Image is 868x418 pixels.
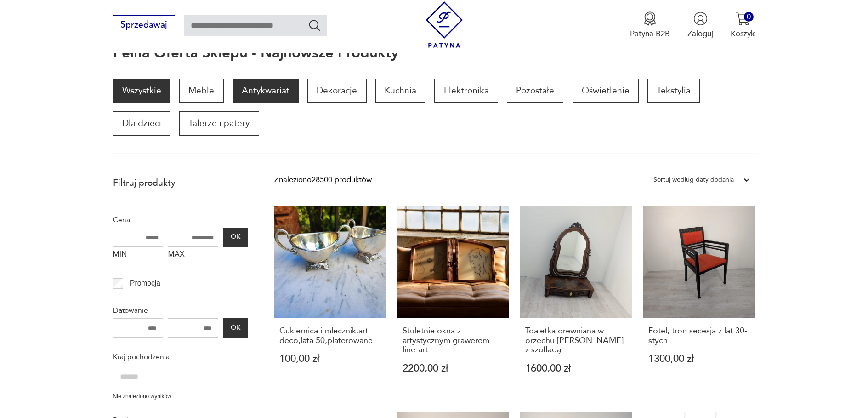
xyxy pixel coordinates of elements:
p: Kraj pochodzenia [113,351,248,363]
h3: Toaletka drewniana w orzechu [PERSON_NAME] z szufladą [525,326,627,355]
a: Oświetlenie [573,79,639,103]
p: 100,00 zł [279,354,381,364]
img: Ikona medalu [643,11,657,26]
a: Antykwariat [233,79,299,103]
a: Wszystkie [113,79,170,103]
a: Dla dzieci [113,111,170,135]
a: Elektronika [434,79,498,103]
p: Promocja [130,277,160,289]
img: Patyna - sklep z meblami i dekoracjami vintage [421,1,468,48]
h3: Stuletnie okna z artystycznym grawerem line-art [403,326,505,355]
label: MIN [113,247,164,264]
p: Nie znaleziono wyników [113,392,248,401]
button: OK [223,228,248,247]
p: 2200,00 zł [403,364,505,373]
button: 0Koszyk [731,11,755,39]
button: OK [223,318,248,338]
button: Patyna B2B [630,11,670,39]
a: Cukiernica i mlecznik,art deco,lata 50,platerowaneCukiernica i mlecznik,art deco,lata 50,platerow... [274,206,386,395]
a: Stuletnie okna z artystycznym grawerem line-artStuletnie okna z artystycznym grawerem line-art220... [397,206,510,395]
img: Ikona koszyka [736,11,750,26]
a: Talerze i patery [179,111,259,135]
h3: Fotel, tron secesja z lat 30-stych [648,326,750,345]
button: Szukaj [308,18,321,32]
button: Zaloguj [687,11,713,39]
label: MAX [168,247,218,264]
img: Ikonka użytkownika [693,11,708,26]
a: Pozostałe [507,79,563,103]
p: Datowanie [113,304,248,316]
h3: Cukiernica i mlecznik,art deco,lata 50,platerowane [279,326,381,345]
p: Patyna B2B [630,29,670,39]
a: Fotel, tron secesja z lat 30-stychFotel, tron secesja z lat 30-stych1300,00 zł [643,206,755,395]
a: Toaletka drewniana w orzechu Ludwik XIX z szufladąToaletka drewniana w orzechu [PERSON_NAME] z sz... [520,206,632,395]
p: 1300,00 zł [648,354,750,364]
a: Dekoracje [307,79,366,103]
p: Zaloguj [687,29,713,39]
a: Sprzedawaj [113,22,175,29]
div: Znaleziono 28500 produktów [274,174,372,186]
p: Cena [113,214,248,226]
div: Sortuj według daty dodania [653,174,734,186]
a: Kuchnia [375,79,425,103]
div: 0 [744,12,754,22]
p: Koszyk [731,29,755,39]
button: Sprzedawaj [113,15,175,35]
h1: Pełna oferta sklepu - najnowsze produkty [113,46,398,61]
p: 1600,00 zł [525,364,627,373]
a: Meble [179,79,223,103]
a: Tekstylia [647,79,700,103]
a: Ikona medaluPatyna B2B [630,11,670,39]
p: Filtruj produkty [113,177,248,189]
